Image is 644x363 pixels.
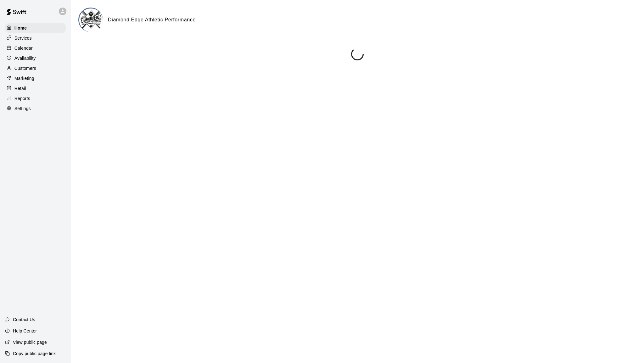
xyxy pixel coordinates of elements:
a: Retail [5,84,66,93]
p: Retail [14,85,26,92]
p: Help Center [13,328,37,334]
a: Settings [5,104,66,113]
p: Marketing [14,75,34,81]
p: Contact Us [13,316,35,323]
p: Services [14,35,32,41]
img: Diamond Edge Athletic Performance logo [79,8,103,32]
a: Availability [5,53,66,63]
p: Reports [14,95,30,102]
a: Reports [5,94,66,103]
p: Settings [14,105,31,112]
p: Home [14,25,27,31]
p: View public page [13,339,47,345]
p: Customers [14,65,36,71]
p: Calendar [14,45,33,51]
a: Marketing [5,74,66,83]
p: Copy public page link [13,350,56,357]
h6: Diamond Edge Athletic Performance [108,16,196,24]
a: Services [5,33,66,43]
a: Calendar [5,43,66,53]
a: Home [5,23,66,33]
p: Availability [14,55,36,61]
a: Customers [5,64,66,73]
